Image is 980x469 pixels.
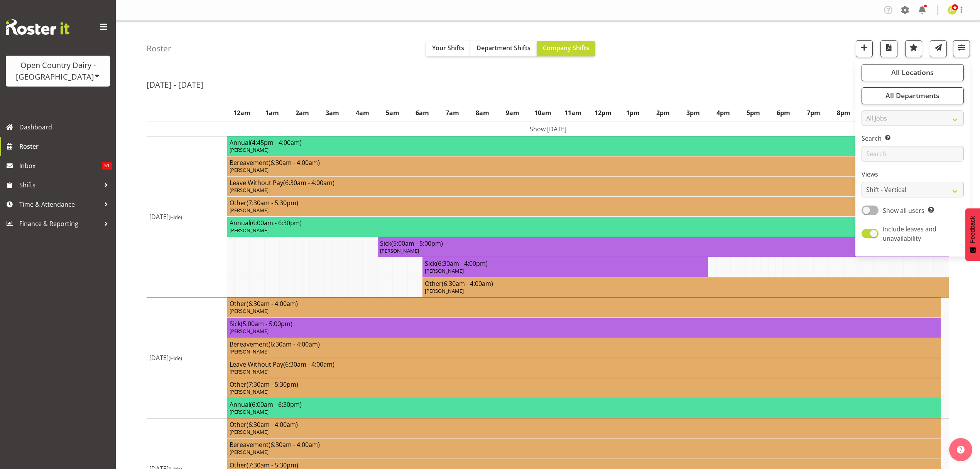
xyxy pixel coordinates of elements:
h4: Bereavement [230,340,939,348]
h4: Other [230,421,939,428]
span: [PERSON_NAME] [230,227,269,234]
th: 3am [317,104,347,122]
span: [PERSON_NAME] [230,449,269,455]
th: 1am [257,104,287,122]
button: Highlight an important date within the roster. [905,40,922,57]
h4: Other [230,461,939,469]
h4: Other [425,280,946,287]
h4: Annual [230,401,939,408]
span: [PERSON_NAME] [230,368,269,375]
span: [PERSON_NAME] [425,287,464,294]
button: Add a new shift [856,40,873,57]
span: (6:30am - 4:00pm) [436,259,488,268]
span: [PERSON_NAME] [230,428,269,435]
span: Your Shifts [432,44,464,52]
span: (6:30am - 4:00am) [269,158,320,167]
h4: Bereavement [230,441,939,449]
th: 5am [377,104,407,122]
span: (6:30am - 4:00am) [247,299,298,308]
button: Download a PDF of the roster according to the set date range. [880,40,897,57]
span: [PERSON_NAME] [425,267,464,274]
th: 3pm [678,104,708,122]
label: Views [862,170,964,179]
span: [PERSON_NAME] [230,388,269,395]
th: 7pm [798,104,828,122]
span: Department Shifts [476,44,531,52]
th: 8pm [828,104,858,122]
th: 1pm [618,104,648,122]
span: (6:30am - 4:00am) [283,178,335,187]
th: 4am [347,104,377,122]
button: Send a list of all shifts for the selected filtered period to all rostered employees. [930,40,947,57]
span: Shifts [19,179,100,191]
span: (Hide) [169,355,182,362]
button: Department Shifts [470,41,537,56]
span: [PERSON_NAME] [230,408,269,415]
span: (6:30am - 4:00am) [269,440,320,449]
input: Search [862,146,964,161]
span: [PERSON_NAME] [230,348,269,355]
h4: Leave Without Pay [230,360,939,368]
h2: [DATE] - [DATE] [147,80,203,90]
h4: Other [230,381,939,388]
h4: Leave Without Pay [230,179,939,187]
img: help-xxl-2.png [957,446,965,454]
button: Your Shifts [426,41,470,56]
img: jessica-greenwood7429.jpg [948,5,957,15]
th: 7am [438,104,468,122]
span: (6:00am - 6:30pm) [250,400,302,409]
td: [DATE] [147,136,227,297]
span: (7:30am - 5:30pm) [247,380,298,389]
th: 2am [287,104,317,122]
button: All Locations [862,64,964,81]
h4: Annual [230,219,939,227]
h4: Other [230,300,939,308]
span: (7:30am - 5:30pm) [247,199,298,207]
h4: Sick [230,320,939,328]
span: [PERSON_NAME] [230,146,269,153]
span: All Departments [885,91,939,100]
h4: Roster [147,44,171,53]
th: 10am [528,104,558,122]
img: Rosterit website logo [6,19,69,35]
th: 5pm [738,104,768,122]
th: 8am [468,104,498,122]
span: (4:45pm - 4:00am) [250,138,302,147]
th: 6pm [768,104,798,122]
span: [PERSON_NAME] [230,187,269,194]
span: (5:00am - 5:00pm) [241,319,292,328]
span: [PERSON_NAME] [380,247,419,254]
span: Include leaves and unavailability [883,225,936,243]
h4: Bereavement [230,159,939,167]
h4: Other [230,199,939,207]
button: Feedback - Show survey [965,208,980,261]
th: 9am [498,104,528,122]
td: Show [DATE] [147,122,949,136]
th: 12am [227,104,257,122]
h4: Annual [230,139,939,146]
span: Show all users [883,206,924,215]
div: Open Country Dairy - [GEOGRAPHIC_DATA] [14,59,102,83]
h4: Sick [425,260,705,267]
span: (6:30am - 4:00am) [269,340,320,348]
span: Company Shifts [543,44,589,52]
button: Filter Shifts [953,40,970,57]
span: (6:30am - 4:00am) [283,360,335,369]
span: Roster [19,141,112,152]
span: [PERSON_NAME] [230,308,269,314]
span: All Locations [891,68,934,77]
th: 11am [558,104,588,122]
span: (6:30am - 4:00am) [247,420,298,429]
th: 12pm [588,104,618,122]
span: Inbox [19,160,102,172]
span: 51 [102,162,112,170]
span: Dashboard [19,121,112,133]
th: 4pm [708,104,738,122]
th: 2pm [648,104,678,122]
span: Feedback [969,216,976,243]
span: [PERSON_NAME] [230,167,269,173]
label: Search [862,134,964,143]
h4: Sick [380,240,946,247]
span: (6:00am - 6:30pm) [250,219,302,227]
button: Company Shifts [537,41,595,56]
